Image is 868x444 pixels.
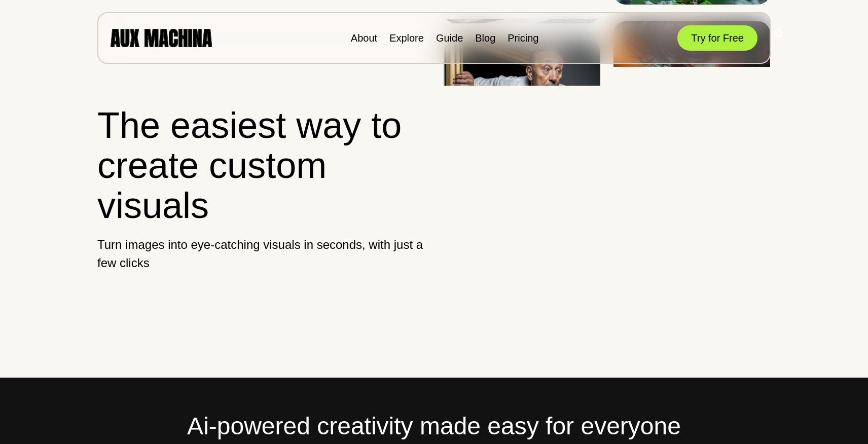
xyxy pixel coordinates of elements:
[351,32,377,44] a: About
[508,32,538,44] a: Pricing
[97,236,425,272] p: Turn images into eye-catching visuals in seconds, with just a few clicks
[436,32,463,44] a: Guide
[475,32,495,44] a: Blog
[97,105,425,226] h1: The easiest way to create custom visuals
[111,29,212,47] img: AUX MACHINA
[389,32,424,44] a: Explore
[677,25,757,51] button: Try for Free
